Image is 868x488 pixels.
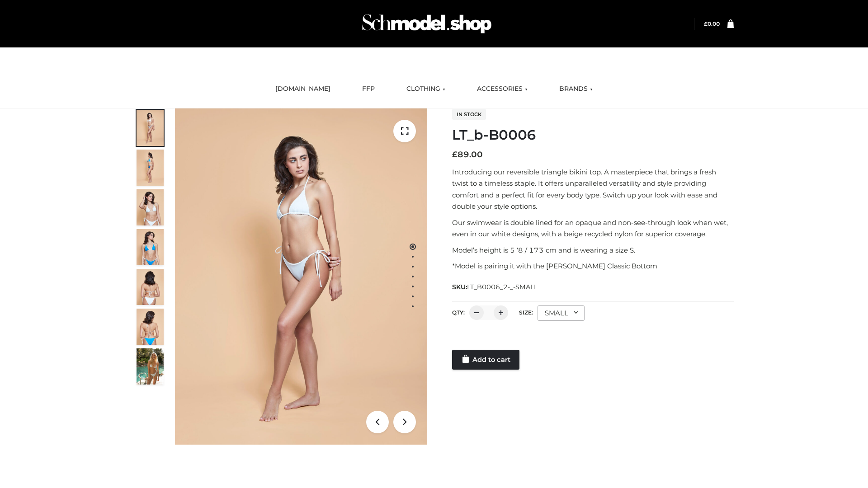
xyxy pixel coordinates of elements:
[137,229,164,265] img: ArielClassicBikiniTop_CloudNine_AzureSky_OW114ECO_4-scaled.jpg
[452,166,734,212] p: Introducing our reversible triangle bikini top. A masterpiece that brings a fresh twist to a time...
[452,127,734,143] h1: LT_b-B0006
[538,305,585,321] div: SMALL
[359,6,495,42] img: Schmodel Admin 964
[452,260,734,272] p: *Model is pairing it with the [PERSON_NAME] Classic Bottom
[452,109,486,120] span: In stock
[452,150,483,160] bdi: 89.00
[704,20,708,27] span: £
[137,189,164,225] img: ArielClassicBikiniTop_CloudNine_AzureSky_OW114ECO_3-scaled.jpg
[137,309,164,345] img: ArielClassicBikiniTop_CloudNine_AzureSky_OW114ECO_8-scaled.jpg
[355,79,382,99] a: FFP
[269,79,337,99] a: [DOMAIN_NAME]
[137,348,164,385] img: Arieltop_CloudNine_AzureSky2.jpg
[452,282,538,292] span: SKU:
[452,309,465,316] label: QTY:
[137,269,164,305] img: ArielClassicBikiniTop_CloudNine_AzureSky_OW114ECO_7-scaled.jpg
[552,79,599,99] a: BRANDS
[519,309,533,316] label: Size:
[452,150,458,160] span: £
[467,283,538,291] span: LT_B0006_2-_-SMALL
[704,20,720,27] a: £0.00
[704,20,720,27] bdi: 0.00
[452,350,519,370] a: Add to cart
[137,110,164,146] img: ArielClassicBikiniTop_CloudNine_AzureSky_OW114ECO_1-scaled.jpg
[400,79,452,99] a: CLOTHING
[470,79,534,99] a: ACCESSORIES
[175,108,427,445] img: ArielClassicBikiniTop_CloudNine_AzureSky_OW114ECO_1
[137,150,164,186] img: ArielClassicBikiniTop_CloudNine_AzureSky_OW114ECO_2-scaled.jpg
[452,217,734,240] p: Our swimwear is double lined for an opaque and non-see-through look when wet, even in our white d...
[452,244,734,256] p: Model’s height is 5 ‘8 / 173 cm and is wearing a size S.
